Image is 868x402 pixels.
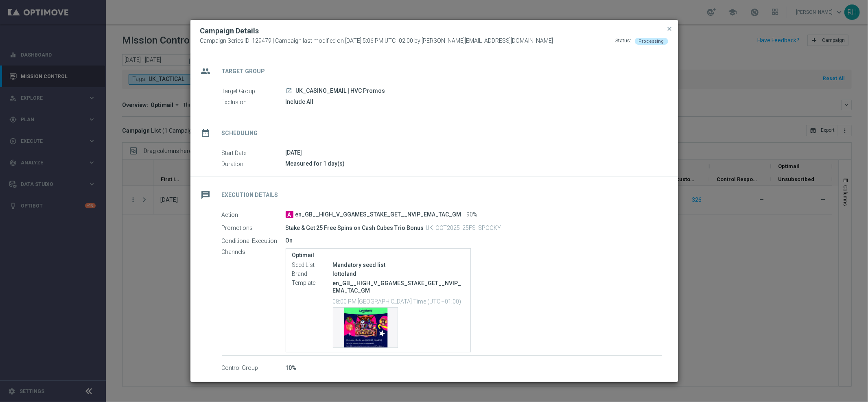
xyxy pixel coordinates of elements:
div: On [286,236,662,245]
p: UK_OCT2025_25FS_SPOOKY [426,224,501,232]
label: Brand [292,271,333,278]
label: Target Group [222,87,286,95]
p: 08:00 PM [GEOGRAPHIC_DATA] Time (UTC +01:00) [333,297,464,305]
label: Optimail [292,252,464,259]
span: Campaign Series ID: 129479 | Campaign last modified on [DATE] 5:06 PM UTC+02:00 by [PERSON_NAME][... [200,37,553,45]
span: en_GB__HIGH_V_GGAMES_STAKE_GET__NVIP_EMA_TAC_GM [295,211,461,218]
h2: Execution Details [222,191,278,199]
label: Exclusion [222,98,286,106]
div: Mandatory seed list [333,261,464,269]
p: Stake & Get 25 Free Spins on Cash Cubes Trio Bonus [286,224,424,232]
i: launch [286,87,293,94]
label: Duration [222,160,286,168]
span: Processing [639,39,664,44]
label: Channels [222,248,286,256]
label: Template [292,280,333,287]
label: Conditional Execution [222,237,286,245]
colored-tag: Processing [635,37,668,44]
div: Include All [286,98,662,106]
span: UK_CASINO_EMAIL | HVC Promos [296,87,385,95]
i: group [199,64,213,79]
span: 90% [467,211,478,218]
i: message [199,188,213,202]
span: A [286,211,293,218]
div: lottoland [333,270,464,278]
div: Status: [616,37,632,45]
div: 10% [286,364,662,372]
label: Promotions [222,224,286,232]
label: Seed List [292,262,333,269]
h2: Scheduling [222,129,258,137]
div: [DATE] [286,149,662,157]
label: Control Group [222,365,286,372]
h2: Campaign Details [200,26,259,36]
h2: Target Group [222,68,265,75]
div: Measured for 1 day(s) [286,159,662,168]
label: Action [222,211,286,218]
p: en_GB__HIGH_V_GGAMES_STAKE_GET__NVIP_EMA_TAC_GM [333,280,464,294]
span: close [667,26,673,32]
label: Start Date [222,149,286,157]
i: date_range [199,126,213,140]
a: launch [286,87,293,95]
